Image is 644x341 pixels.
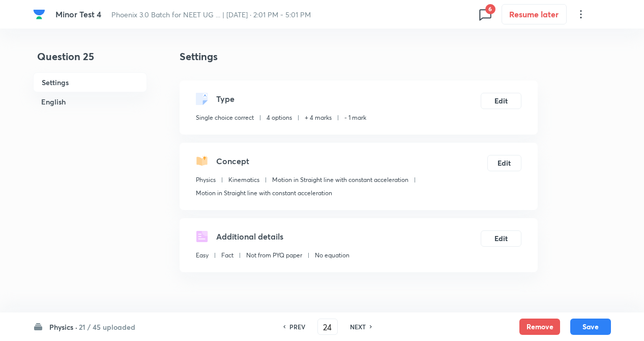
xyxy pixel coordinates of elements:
button: Edit [481,93,521,109]
p: Physics [196,175,216,185]
p: No equation [315,251,349,260]
p: Fact [221,251,233,260]
p: Motion in Straight line with constant acceleration [196,189,332,198]
p: Single choice correct [196,113,254,122]
h6: Physics · [49,322,77,332]
p: 4 options [267,113,292,122]
p: Easy [196,251,209,260]
img: questionDetails.svg [196,230,208,243]
p: Kinematics [228,175,259,185]
span: 6 [485,4,495,14]
h5: Type [216,93,235,105]
button: Edit [487,155,521,171]
img: questionConcept.svg [196,155,208,167]
button: Edit [481,230,521,247]
h6: Settings [33,72,147,92]
span: Minor Test 4 [55,9,101,19]
button: Remove [519,319,560,335]
a: Company Logo [33,8,47,20]
h4: Question 25 [33,49,147,72]
p: - 1 mark [344,113,366,122]
img: Company Logo [33,8,45,20]
h6: 21 / 45 uploaded [79,322,135,332]
p: + 4 marks [305,113,332,122]
h5: Additional details [216,230,283,243]
button: Resume later [502,4,567,24]
button: Save [570,319,611,335]
p: Motion in Straight line with constant acceleration [272,175,408,185]
h4: Settings [180,49,538,64]
img: questionType.svg [196,93,208,105]
h6: English [33,92,147,111]
h6: PREV [289,322,305,331]
p: Not from PYQ paper [246,251,302,260]
h6: NEXT [350,322,366,331]
span: Phoenix 3.0 Batch for NEET UG ... | [DATE] · 2:01 PM - 5:01 PM [111,10,311,19]
h5: Concept [216,155,249,167]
